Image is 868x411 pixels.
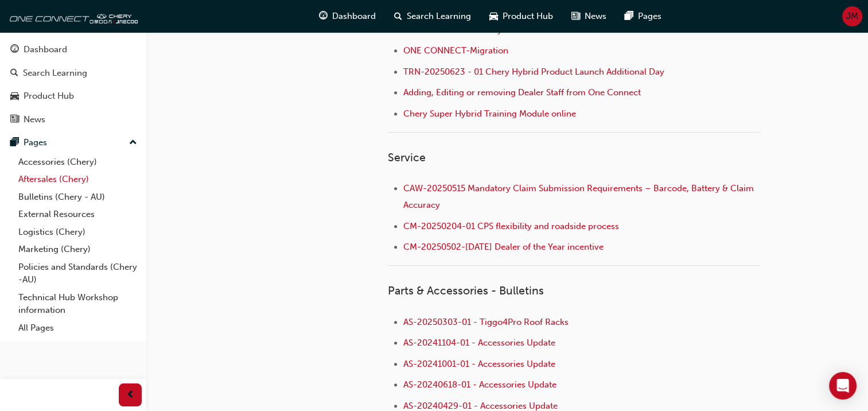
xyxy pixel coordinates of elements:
div: Dashboard [24,43,67,56]
div: News [24,113,45,126]
a: Product Hub [5,86,142,107]
a: Policies and Standards (Chery -AU) [14,258,142,289]
a: AS-20240429-01 - Accessories Update [403,401,558,411]
span: search-icon [394,9,402,24]
a: Dashboard [5,39,142,60]
a: Marketing (Chery) [14,241,142,258]
span: Product Hub [503,10,553,23]
button: Pages [5,132,142,153]
a: car-iconProduct Hub [480,5,562,28]
a: AS-20250303-01 - Tiggo4Pro Roof Racks [403,317,569,327]
a: Search Learning [5,63,142,84]
span: car-icon [489,9,498,24]
a: TRN-20250623 - 01 Chery Hybrid Product Launch Additional Day [403,67,664,77]
img: oneconnect [6,5,138,28]
span: Pages [638,10,661,23]
span: pages-icon [10,138,19,148]
a: AS-20241001-01 - Accessories Update [403,359,555,369]
a: External Resources [14,205,142,223]
a: search-iconSearch Learning [385,5,480,28]
a: Adding, Editing or removing Dealer Staff from One Connect [403,87,641,98]
button: DashboardSearch LearningProduct HubNews [5,37,142,132]
span: guage-icon [10,45,19,55]
div: Pages [24,136,47,149]
span: Dashboard [332,10,376,23]
a: CM-20250502-[DATE] Dealer of the Year incentive [403,242,604,252]
a: News [5,109,142,130]
span: News [585,10,606,23]
a: All Pages [14,319,142,337]
span: JM [846,10,858,23]
div: Open Intercom Messenger [829,372,857,400]
a: AS-20241104-01 - Accessories Update [403,338,555,348]
span: news-icon [571,9,580,24]
a: pages-iconPages [616,5,671,28]
a: news-iconNews [562,5,616,28]
span: news-icon [10,115,19,125]
a: CAW-20250515 Mandatory Claim Submission Requirements – Barcode, Battery & Claim Accuracy [403,183,756,210]
span: up-icon [129,135,137,150]
a: ONE CONNECT-Migration [403,45,508,56]
span: prev-icon [126,388,135,402]
a: CM-20230823-01 Chery Connect [403,25,538,35]
span: Service [388,151,426,164]
a: Aftersales (Chery) [14,170,142,188]
a: Logistics (Chery) [14,223,142,241]
a: Technical Hub Workshop information [14,289,142,319]
span: search-icon [10,68,18,79]
a: CM-20250204-01 CPS flexibility and roadside process [403,221,619,231]
div: Product Hub [24,90,74,103]
span: pages-icon [625,9,633,24]
span: car-icon [10,91,19,102]
span: Search Learning [407,10,471,23]
a: guage-iconDashboard [310,5,385,28]
div: Search Learning [23,67,87,80]
button: JM [842,6,862,26]
a: Accessories (Chery) [14,153,142,171]
span: Parts & Accessories - Bulletins [388,284,544,297]
a: Chery Super Hybrid Training Module online [403,108,576,119]
a: AS-20240618-01 - Accessories Update [403,379,556,390]
a: Bulletins (Chery - AU) [14,188,142,206]
span: guage-icon [319,9,328,24]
